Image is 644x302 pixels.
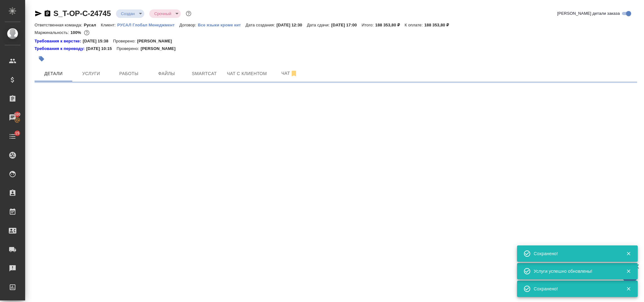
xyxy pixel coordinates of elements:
[116,9,144,18] div: Создан
[375,23,405,27] p: 188 353,80 ₽
[35,38,83,44] a: Требования к верстке:
[117,46,141,52] p: Проверено:
[277,23,307,27] p: [DATE] 12:30
[11,130,23,136] span: 15
[2,110,24,125] a: 100
[149,9,181,18] div: Создан
[117,23,179,27] p: РУСАЛ Глобал Менеджмент
[86,46,117,52] p: [DATE] 10:15
[70,30,83,35] p: 100%
[198,23,245,27] p: Все языки кроме кит
[424,23,454,27] p: 188 353,80 ₽
[76,70,106,78] span: Услуги
[83,38,113,44] p: [DATE] 15:38
[2,129,24,144] a: 15
[189,70,219,78] span: Smartcat
[274,69,305,77] span: Чат
[245,23,276,27] p: Дата создания:
[35,52,48,66] button: Добавить тэг
[35,46,86,52] div: Нажми, чтобы открыть папку с инструкцией
[38,70,69,78] span: Детали
[35,46,86,52] a: Требования к переводу:
[101,23,117,27] p: Клиент:
[83,29,91,37] button: 0.00 RUB;
[113,38,137,44] p: Проверено:
[152,11,173,16] button: Срочный
[361,23,375,27] p: Итого:
[290,70,298,77] svg: Отписаться
[622,268,635,274] button: Закрыть
[534,286,617,292] div: Сохранено!
[179,23,198,27] p: Договор:
[10,111,25,118] span: 100
[137,38,177,44] p: [PERSON_NAME]
[184,9,193,18] button: Доп статусы указывают на важность/срочность заказа
[35,30,70,35] p: Маржинальность:
[35,10,42,17] button: Скопировать ссылку для ЯМессенджера
[405,23,424,27] p: К оплате:
[44,10,51,17] button: Скопировать ссылку
[151,70,182,78] span: Файлы
[534,250,617,257] div: Сохранено!
[227,70,267,78] span: Чат с клиентом
[140,46,180,52] p: [PERSON_NAME]
[117,22,179,27] a: РУСАЛ Глобал Менеджмент
[35,38,83,44] div: Нажми, чтобы открыть папку с инструкцией
[114,70,144,78] span: Работы
[557,10,620,17] span: [PERSON_NAME] детали заказа
[119,11,137,16] button: Создан
[534,268,617,274] div: Услуги успешно обновлены!
[307,23,331,27] p: Дата сдачи:
[84,23,101,27] p: Русал
[53,9,111,18] a: S_T-OP-C-24745
[622,251,635,256] button: Закрыть
[198,22,245,27] a: Все языки кроме кит
[622,286,635,292] button: Закрыть
[331,23,362,27] p: [DATE] 17:00
[35,23,84,27] p: Ответственная команда:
